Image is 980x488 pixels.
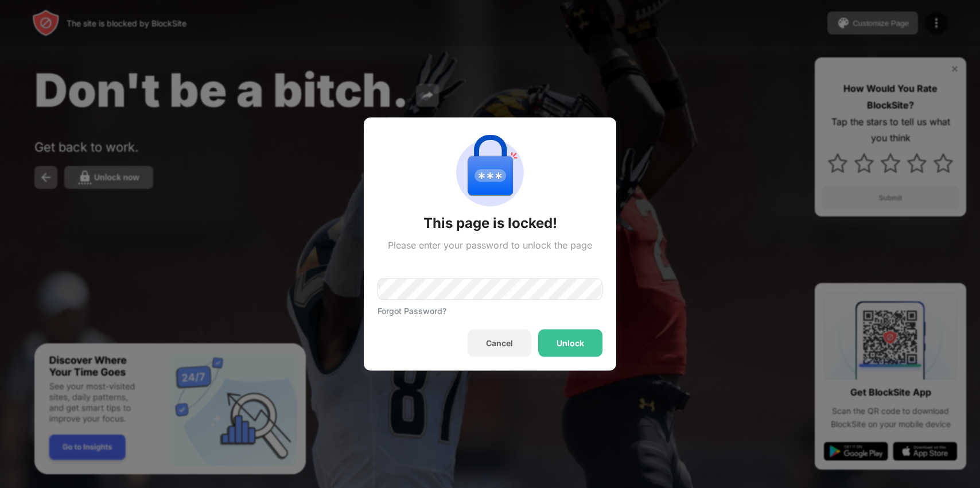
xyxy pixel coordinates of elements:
div: This page is locked! [423,214,557,233]
div: Cancel [486,339,513,348]
div: Forgot Password? [378,306,446,316]
div: Please enter your password to unlock the page [388,239,592,251]
img: password-protection.svg [449,131,531,214]
div: Unlock [557,339,584,348]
